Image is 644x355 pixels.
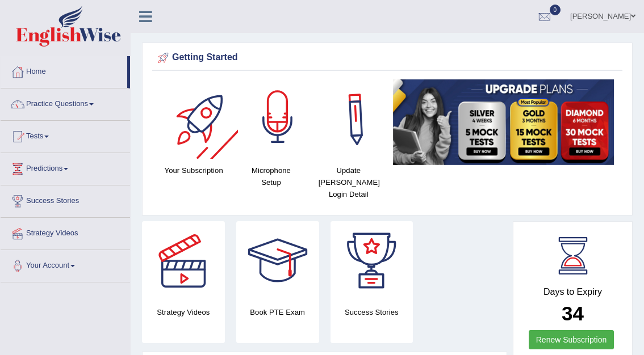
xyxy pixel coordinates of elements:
h4: Strategy Videos [142,306,225,318]
h4: Your Subscription [161,164,227,176]
a: Renew Subscription [529,330,614,349]
span: 0 [550,5,561,15]
h4: Book PTE Exam [236,306,319,318]
a: Your Account [1,250,130,278]
a: Success Stories [1,185,130,214]
h4: Success Stories [331,306,413,318]
b: 34 [562,302,584,324]
h4: Microphone Setup [238,164,304,188]
div: Getting Started [155,49,620,66]
a: Predictions [1,153,130,181]
h4: Update [PERSON_NAME] Login Detail [316,164,382,200]
a: Practice Questions [1,88,130,117]
img: small5.jpg [393,79,614,165]
a: Tests [1,121,130,149]
h4: Days to Expiry [526,287,620,297]
a: Strategy Videos [1,218,130,246]
a: Home [1,56,127,84]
